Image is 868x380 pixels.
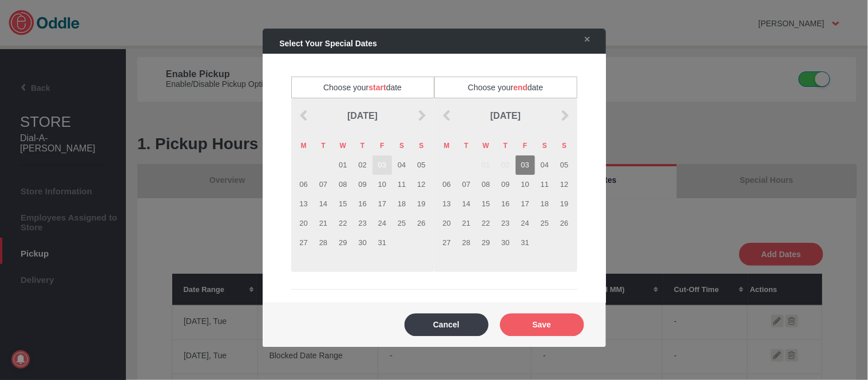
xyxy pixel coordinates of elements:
[535,155,554,175] td: 04
[535,194,554,214] td: 18
[535,175,554,194] td: 11
[535,214,554,233] td: 25
[392,214,411,233] td: 25
[314,233,333,253] td: 28
[392,175,411,194] td: 11
[405,313,489,336] button: Cancel
[372,233,392,253] td: 31
[535,136,554,155] th: S
[372,155,392,175] td: 03
[516,175,535,194] td: 10
[314,98,412,134] td: [DATE]
[516,194,535,214] td: 17
[352,136,372,155] th: T
[496,214,515,233] td: 23
[457,98,555,134] td: [DATE]
[352,155,372,175] td: 02
[476,214,496,233] td: 22
[392,136,411,155] th: S
[411,214,431,233] td: 26
[457,136,476,155] th: T
[496,155,515,175] td: 02
[437,233,457,253] td: 27
[333,194,352,214] td: 15
[294,233,314,253] td: 27
[496,194,515,214] td: 16
[291,77,434,98] span: Choose your date
[294,136,314,155] th: M
[437,194,457,214] td: 13
[441,110,453,121] img: prev_arrow.png
[372,194,392,214] td: 17
[392,155,411,175] td: 04
[513,83,528,92] span: end
[314,214,333,233] td: 21
[333,136,352,155] th: W
[411,194,431,214] td: 19
[476,175,496,194] td: 08
[352,175,372,194] td: 09
[372,136,392,155] th: F
[416,110,427,121] img: next_arrow.png
[573,29,597,50] a: ✕
[516,155,535,175] td: 03
[368,83,386,92] span: start
[554,136,574,155] th: S
[372,214,392,233] td: 24
[457,175,476,194] td: 07
[294,194,314,214] td: 13
[434,77,577,98] span: Choose your date
[496,136,515,155] th: T
[314,194,333,214] td: 14
[516,233,535,253] td: 31
[333,233,352,253] td: 29
[437,175,457,194] td: 06
[476,155,496,175] td: 01
[476,136,496,155] th: W
[333,214,352,233] td: 22
[333,155,352,175] td: 01
[496,233,515,253] td: 30
[554,155,574,175] td: 05
[333,175,352,194] td: 08
[437,136,457,155] th: M
[476,194,496,214] td: 15
[516,214,535,233] td: 24
[559,110,570,121] img: next_arrow.png
[294,214,314,233] td: 20
[457,214,476,233] td: 21
[496,175,515,194] td: 09
[352,214,372,233] td: 23
[392,194,411,214] td: 18
[457,194,476,214] td: 14
[372,175,392,194] td: 10
[298,110,310,121] img: prev_arrow.png
[516,136,535,155] th: F
[411,155,431,175] td: 05
[268,33,567,54] div: Select Your Special Dates
[411,175,431,194] td: 12
[352,194,372,214] td: 16
[437,214,457,233] td: 20
[554,194,574,214] td: 19
[500,313,584,336] button: Save
[457,233,476,253] td: 28
[476,233,496,253] td: 29
[554,214,574,233] td: 26
[314,175,333,194] td: 07
[294,175,314,194] td: 06
[352,233,372,253] td: 30
[314,136,333,155] th: T
[411,136,431,155] th: S
[554,175,574,194] td: 12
